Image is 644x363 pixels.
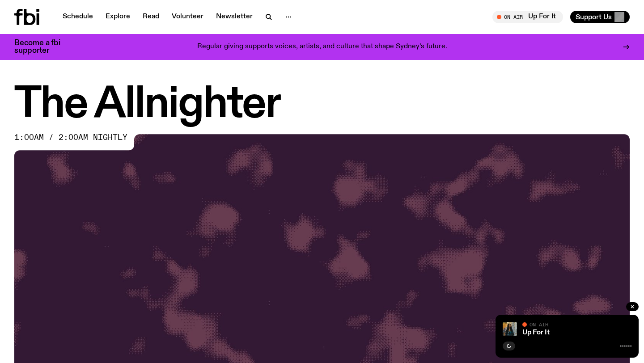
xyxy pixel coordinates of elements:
a: Up For It [522,329,550,336]
a: Volunteer [166,11,209,23]
a: Newsletter [211,11,258,23]
a: Schedule [57,11,98,23]
button: On AirUp For It [492,11,563,23]
h1: The Allnighter [14,85,630,125]
button: Support Us [570,11,630,23]
img: Ify - a Brown Skin girl with black braided twists, looking up to the side with her tongue stickin... [503,322,517,336]
h3: Become a fbi supporter [14,39,72,55]
p: Regular giving supports voices, artists, and culture that shape Sydney’s future. [197,43,447,51]
span: 1:00am / 2:00am nightly [14,134,127,141]
span: Support Us [576,13,612,21]
span: On Air [530,321,548,327]
a: Read [137,11,165,23]
a: Explore [100,11,136,23]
